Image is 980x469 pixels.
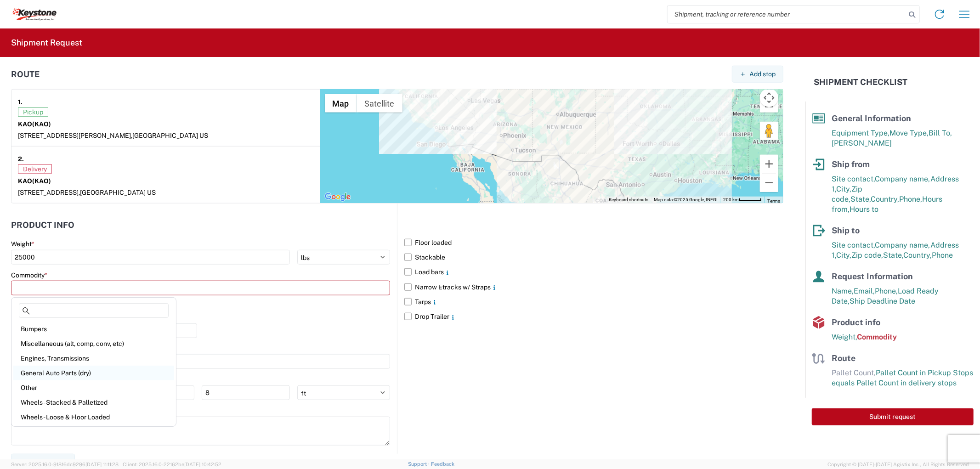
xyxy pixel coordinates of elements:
span: Move Type, [889,129,929,137]
span: Commodity [857,333,897,341]
span: Ship from [832,159,870,169]
button: Map camera controls [760,89,778,107]
span: Server: 2025.16.0-91816dc9296 [11,462,119,467]
span: Phone, [899,195,922,203]
span: [GEOGRAPHIC_DATA] US [80,189,156,196]
div: Other [13,380,174,395]
span: Bill To, [929,129,952,137]
div: Wheels - Stacked & Palletized [13,395,174,410]
div: Miscellaneous (alt, comp, conv, etc) [13,336,174,351]
span: [DATE] 10:42:52 [184,462,221,467]
button: Show street map [325,94,357,113]
span: Phone [932,251,953,260]
span: Delivery [18,164,52,174]
span: 200 km [723,197,739,202]
span: Map data ©2025 Google, INEGI [654,197,718,202]
span: Phone, [875,287,898,295]
a: Feedback [431,461,454,467]
button: Keyboard shortcuts [609,197,648,203]
span: Country, [903,251,932,260]
h2: Route [11,70,40,79]
div: Engines, Transmissions [13,351,174,366]
span: Weight, [832,333,857,341]
span: State, [850,195,871,203]
span: Route [832,353,855,363]
span: Client: 2025.16.0-22162be [123,462,221,467]
span: Company name, [875,241,930,249]
label: Tarps [404,294,783,309]
span: Pickup [18,107,48,117]
span: Ship to [832,226,860,235]
span: Pallet Count in Pickup Stops equals Pallet Count in delivery stops [832,368,973,387]
label: Load bars [404,265,783,279]
span: [PERSON_NAME] [832,139,892,147]
span: Hours to [850,205,878,214]
span: [STREET_ADDRESS], [18,189,80,196]
span: Country, [871,195,899,203]
button: Show satellite imagery [357,94,402,113]
button: Drag Pegman onto the map to open Street View [760,122,778,140]
h2: Shipment Request [11,37,82,48]
span: City, [836,251,851,260]
button: Zoom in [760,155,778,173]
span: Company name, [875,175,930,183]
span: Ship Deadline Date [850,297,915,305]
div: Bumpers [13,322,174,336]
span: City, [836,185,851,193]
input: Shipment, tracking or reference number [668,6,906,23]
div: General Auto Parts (dry) [13,366,174,380]
span: [GEOGRAPHIC_DATA] US [132,132,208,139]
span: State, [883,251,903,260]
strong: KAO [18,120,51,128]
label: Narrow Etracks w/ Straps [404,280,783,294]
strong: 1. [18,96,23,107]
label: Floor loaded [404,235,783,250]
div: Wheels - Loose & Floor Loaded [13,410,174,424]
a: Terms [767,198,780,203]
span: General Information [832,113,911,123]
label: Weight [11,240,34,248]
h2: Shipment Checklist [814,77,907,88]
span: Name, [832,287,854,295]
span: [STREET_ADDRESS][PERSON_NAME], [18,132,132,139]
span: (KAO) [32,177,51,185]
span: Request Information [832,271,913,281]
span: Site contact, [832,241,875,249]
span: Site contact, [832,175,875,183]
button: Zoom out [760,174,778,192]
span: Add stop [749,70,776,79]
span: Zip code, [851,251,883,260]
label: Commodity [11,271,47,279]
input: H [202,385,290,400]
label: Stackable [404,250,783,265]
button: Add stop [732,66,783,83]
span: Product info [832,317,880,327]
label: Drop Trailer [404,309,783,324]
a: Open this area in Google Maps (opens a new window) [323,191,353,203]
span: Copyright © [DATE]-[DATE] Agistix Inc., All Rights Reserved [827,460,969,469]
strong: KAO [18,177,51,185]
span: Pallet Count, [832,368,876,377]
span: Equipment Type, [832,129,889,137]
span: Email, [854,287,875,295]
button: Map Scale: 200 km per 46 pixels [720,197,765,203]
strong: 2. [18,153,24,164]
a: Support [408,461,431,467]
h2: Product Info [11,220,74,230]
img: Google [323,191,353,203]
span: [DATE] 11:11:28 [85,462,119,467]
button: Submit request [812,408,974,425]
span: (KAO) [32,120,51,128]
